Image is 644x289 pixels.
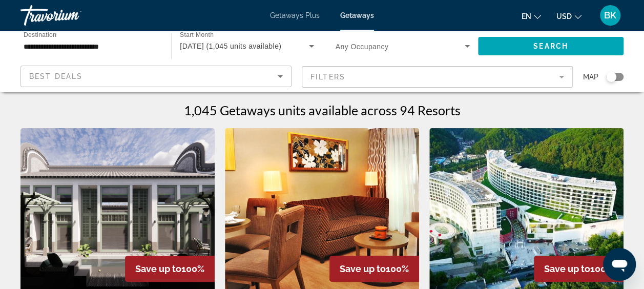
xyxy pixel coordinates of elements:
div: 100% [329,256,419,282]
span: Best Deals [29,72,82,80]
button: User Menu [597,5,624,26]
span: BK [604,10,616,20]
iframe: Button to launch messaging window [603,248,636,281]
span: Search [533,42,568,50]
button: Change currency [556,9,581,24]
span: en [522,12,531,20]
mat-select: Sort by [29,70,283,82]
span: [DATE] (1,045 units available) [180,42,281,50]
a: Getaways [340,11,374,19]
a: Getaways Plus [270,11,320,19]
button: Change language [522,9,541,24]
span: Destination [24,31,56,38]
h1: 1,045 Getaways units available across 94 Resorts [184,102,461,118]
a: Travorium [20,2,123,29]
span: Save up to [135,263,181,274]
span: Any Occupancy [336,43,389,51]
button: Filter [302,66,573,88]
span: Save up to [544,263,590,274]
span: Start Month [180,32,214,38]
span: Map [583,70,598,84]
span: Save up to [340,263,386,274]
div: 100% [125,256,215,282]
div: 100% [534,256,624,282]
span: USD [556,12,572,20]
button: Search [478,37,624,55]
